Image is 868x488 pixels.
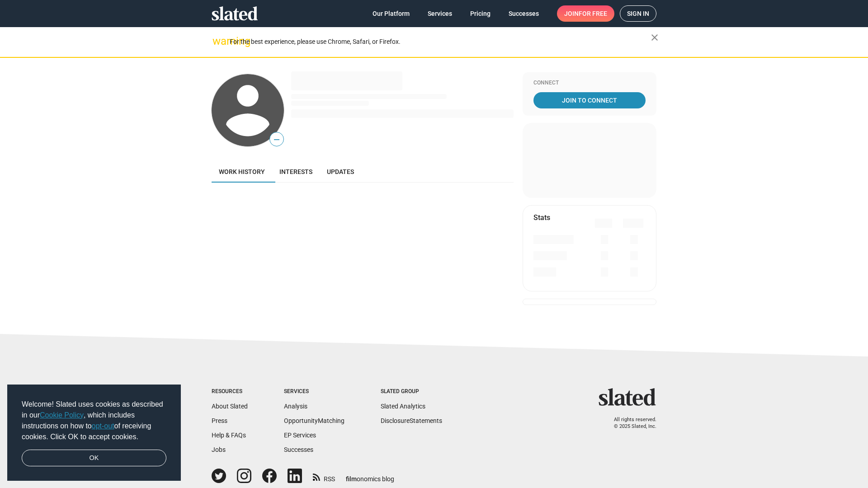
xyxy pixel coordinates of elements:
[535,92,644,108] span: Join To Connect
[212,417,227,424] a: Press
[533,80,646,87] div: Connect
[22,399,166,442] span: Welcome! Slated uses cookies as described in our , which includes instructions on how to of recei...
[346,475,357,483] span: film
[627,6,649,21] span: Sign in
[470,5,491,22] span: Pricing
[219,168,265,175] span: Work history
[22,450,166,467] a: dismiss cookie message
[270,134,283,145] span: —
[533,213,550,222] mat-card-title: Stats
[212,388,248,395] div: Resources
[230,36,651,48] div: For the best experience, please use Chrome, Safari, or Firefox.
[212,432,246,439] a: Help & FAQs
[284,417,344,424] a: OpportunityMatching
[463,5,498,22] a: Pricing
[533,92,646,108] a: Join To Connect
[279,168,312,175] span: Interests
[428,5,452,22] span: Services
[212,446,226,453] a: Jobs
[604,417,656,430] p: All rights reserved. © 2025 Slated, Inc.
[40,411,84,419] a: Cookie Policy
[284,403,307,410] a: Analysis
[501,5,546,22] a: Successes
[381,403,425,410] a: Slated Analytics
[212,161,272,183] a: Work history
[284,446,313,453] a: Successes
[381,388,442,395] div: Slated Group
[373,5,410,22] span: Our Platform
[509,5,539,22] span: Successes
[327,168,354,175] span: Updates
[313,469,335,483] a: RSS
[365,5,417,22] a: Our Platform
[7,385,181,481] div: cookieconsent
[284,388,344,395] div: Services
[212,36,223,47] mat-icon: warning
[381,417,442,424] a: DisclosureStatements
[557,5,614,22] a: Joinfor free
[420,5,459,22] a: Services
[620,5,656,22] a: Sign in
[272,161,320,183] a: Interests
[564,5,607,22] span: Join
[579,5,607,22] span: for free
[346,468,394,483] a: filmonomics blog
[92,422,114,430] a: opt-out
[320,161,361,183] a: Updates
[212,403,248,410] a: About Slated
[284,432,316,439] a: EP Services
[649,32,660,43] mat-icon: close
